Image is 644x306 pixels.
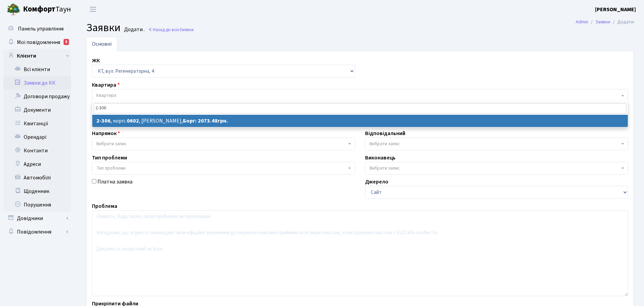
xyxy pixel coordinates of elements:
label: Напрямок [92,129,120,137]
span: Тип проблеми [96,165,125,172]
img: logo.png [7,3,20,16]
label: ЖК [92,57,100,65]
a: [PERSON_NAME] [595,5,636,14]
b: 2-306 [96,117,111,125]
b: [PERSON_NAME] [595,6,636,13]
a: Щоденник [3,184,71,198]
a: Орендарі [3,130,71,144]
button: Переключити навігацію [85,4,101,15]
a: Адреси [3,157,71,171]
label: Виконавець [365,154,396,162]
label: Тип проблеми [92,154,127,162]
label: Платна заявка [97,178,133,186]
label: Квартира [92,81,120,89]
span: Вибрати запис [369,140,400,147]
span: Заявки [179,26,194,33]
a: Автомобілі [3,171,71,184]
span: Панель управління [18,25,64,32]
a: Порушення [3,198,71,212]
small: Додати . [123,26,145,33]
a: Квитанції [3,117,71,130]
span: Вибрати запис [369,165,400,172]
div: 5 [64,39,69,45]
a: Контакти [3,144,71,157]
label: Джерело [365,178,388,186]
a: Назад до всіхЗаявки [148,26,194,33]
a: Панель управління [3,22,71,36]
a: Заявки до КК [3,76,71,90]
a: Документи [3,103,71,117]
a: Мої повідомлення5 [3,36,71,49]
b: 0602 [127,117,139,125]
label: Відповідальний [365,129,405,137]
span: Мої повідомлення [17,39,60,46]
li: , корп.: , [PERSON_NAME], [92,115,628,127]
span: Вибрати запис [96,140,127,147]
a: Всі клієнти [3,63,71,76]
a: Договори продажу [3,90,71,103]
a: Основні [86,37,117,51]
a: Заявки [595,18,610,25]
a: Довідники [3,212,71,225]
a: Клієнти [3,49,71,63]
b: Комфорт [23,4,55,15]
span: Квартира [96,92,116,99]
a: Admin [576,18,588,25]
a: Повідомлення [3,225,71,239]
li: Додати [610,18,634,26]
span: Таун [23,4,71,15]
nav: breadcrumb [566,15,644,29]
span: Заявки [86,20,121,36]
b: Борг: 2073.48грн. [183,117,228,125]
label: Проблема [92,202,117,210]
